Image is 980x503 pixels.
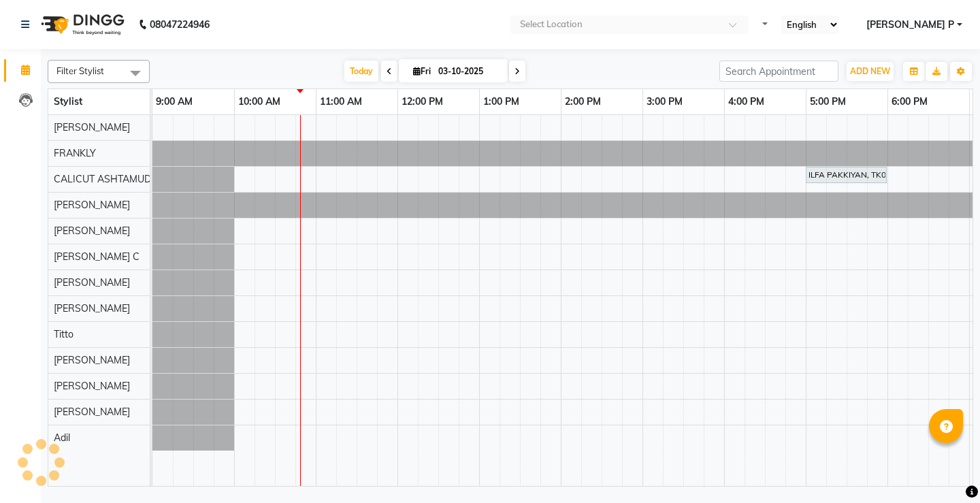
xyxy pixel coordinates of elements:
[520,18,583,31] div: Select Location
[807,169,885,181] div: ILFA PAKKIYAN, TK01, 05:00 PM-06:00 PM, D-Tan Cleanup
[344,61,378,82] span: Today
[850,66,890,76] span: ADD NEW
[56,65,104,76] span: Filter Stylist
[806,92,849,112] a: 5:00 PM
[434,61,502,82] input: 2025-10-03
[54,250,140,263] span: [PERSON_NAME] C
[54,95,82,108] span: Stylist
[54,121,130,133] span: [PERSON_NAME]
[719,61,838,82] input: Search Appointment
[398,92,446,112] a: 12:00 PM
[54,276,130,289] span: [PERSON_NAME]
[643,92,686,112] a: 3:00 PM
[866,18,954,32] span: [PERSON_NAME] P
[725,92,768,112] a: 4:00 PM
[54,225,130,237] span: [PERSON_NAME]
[888,92,931,112] a: 6:00 PM
[54,406,130,418] span: [PERSON_NAME]
[847,62,894,81] button: ADD NEW
[150,5,210,44] b: 08047224946
[54,354,130,366] span: [PERSON_NAME]
[480,92,523,112] a: 1:00 PM
[54,173,154,185] span: CALICUT ASHTAMUDI
[54,199,130,211] span: [PERSON_NAME]
[235,92,284,112] a: 10:00 AM
[54,432,70,444] span: Adil
[54,302,130,314] span: [PERSON_NAME]
[35,5,128,44] img: logo
[410,66,434,76] span: Fri
[152,92,196,112] a: 9:00 AM
[54,147,96,159] span: FRANKLY
[316,92,365,112] a: 11:00 AM
[54,328,73,340] span: Titto
[561,92,604,112] a: 2:00 PM
[54,380,130,392] span: [PERSON_NAME]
